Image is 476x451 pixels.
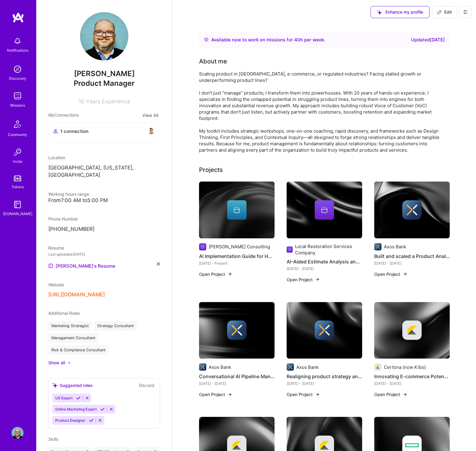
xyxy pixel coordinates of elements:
[98,418,102,423] i: Reject
[10,427,25,439] a: User Avatar
[48,197,160,204] div: From 7:00 AM to 5:00 PM
[384,243,406,250] div: Axos Bank
[315,277,320,282] img: arrow-right
[402,321,422,340] img: Company logo
[199,57,227,66] div: About me
[437,9,452,15] span: Edit
[374,372,450,380] h4: Innovating E-commerce Potential with Personalized Search
[10,102,25,108] div: Missions
[204,37,209,42] img: Availability
[287,391,320,398] button: Open Project
[89,418,94,423] i: Accept
[227,392,232,397] img: arrow-right
[199,71,441,153] div: Scaling product in [GEOGRAPHIC_DATA], e-commerce, or regulated industries? Facing stalled growth ...
[94,321,137,331] div: Strategy Consultant
[287,276,320,283] button: Open Project
[411,36,445,43] div: Updated [DATE]
[11,146,24,158] img: Invite
[157,262,160,266] i: icon Close
[76,396,81,400] i: Accept
[80,12,128,60] img: User Avatar
[199,260,275,266] div: [DATE] - Present
[287,380,362,387] div: [DATE] - [DATE]
[295,243,362,256] div: Local Restoration Services Company
[199,391,232,398] button: Open Project
[199,165,223,174] div: Projects
[48,333,98,343] div: Management Consultant
[3,211,32,217] div: [DOMAIN_NAME]
[199,302,275,359] img: cover
[55,418,85,423] span: Product Designer
[48,154,160,161] div: Location
[14,176,21,181] img: tokens
[403,392,407,397] img: arrow-right
[374,243,381,250] img: Company logo
[74,79,135,88] span: Product Manager
[140,112,160,119] button: View All
[48,112,79,119] span: My Connections
[227,321,246,340] img: Company logo
[374,380,450,387] div: [DATE] - [DATE]
[11,90,24,102] img: teamwork
[48,321,92,331] div: Marketing Strategist
[48,122,160,142] button: 1 connectionavatar
[199,363,206,371] img: Company logo
[48,164,160,179] p: [GEOGRAPHIC_DATA], [US_STATE], [GEOGRAPHIC_DATA]
[432,6,457,18] button: Edit
[8,131,27,138] div: Community
[48,292,105,298] button: [URL][DOMAIN_NAME]
[48,69,160,78] span: [PERSON_NAME]
[199,243,206,250] img: Company logo
[10,117,25,131] img: Community
[86,98,130,105] span: Years Experience
[48,263,53,268] img: Resume
[374,363,381,371] img: Company logo
[199,380,275,387] div: [DATE] - [DATE]
[374,252,450,260] h4: Built and scaled a Product Analyst talent program at [GEOGRAPHIC_DATA]
[79,98,84,105] span: 16
[53,129,58,134] i: icon Collaborator
[287,372,362,380] h4: Realigning product strategy and launching a stalled investment platform
[52,382,93,388] div: Suggested roles
[315,321,334,340] img: Company logo
[287,246,293,253] img: Company logo
[48,245,64,250] span: Resume
[199,372,275,380] h4: Conversational AI Pipeline Management
[11,184,24,190] div: Tokens
[374,182,450,238] img: cover
[287,363,294,371] img: Company logo
[12,12,24,23] img: logo
[48,262,115,269] a: [PERSON_NAME]'s Resume
[48,437,58,442] span: Skills
[287,266,362,272] div: [DATE] - [DATE]
[48,345,109,355] div: Risk & Compliance Consultant
[402,200,422,220] img: Company logo
[287,258,362,266] h4: AI-Aided Estimate Analysis and Negotiation
[403,272,407,276] img: arrow-right
[11,198,24,211] img: guide book
[209,364,231,370] div: Axos Bank
[374,260,450,266] div: [DATE] - [DATE]
[48,311,80,316] span: Additional Roles
[109,407,114,411] i: Reject
[209,243,270,250] div: [PERSON_NAME] Consulting
[374,271,407,277] button: Open Project
[55,407,97,411] span: Online Marketing Expert
[199,182,275,238] img: cover
[384,364,426,370] div: Certona (now Kibo)
[100,407,105,411] i: Accept
[48,282,64,287] span: Website
[211,36,325,43] div: Available now to work on missions for h per week .
[287,302,362,359] img: cover
[48,226,160,233] p: [PHONE_NUMBER]
[48,251,160,257] div: Last uploaded: [DATE]
[287,182,362,238] img: cover
[199,252,275,260] h4: AI Implementation Guide for Hedge Fund
[55,396,72,400] span: UX Expert
[11,427,24,439] img: User Avatar
[13,158,22,165] div: Invite
[148,127,155,135] img: avatar
[199,271,232,277] button: Open Project
[11,63,24,75] img: discovery
[315,392,320,397] img: arrow-right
